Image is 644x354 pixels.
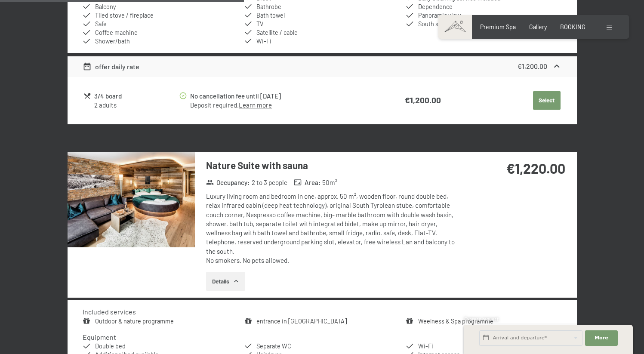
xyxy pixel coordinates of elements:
span: Wi-Fi [418,342,433,350]
div: offer daily rate€1,200.00 [68,56,577,77]
span: Bathrobe [256,3,281,10]
span: Panoramic view [418,12,461,19]
span: Express request [464,316,499,322]
div: offer daily rate [83,62,139,72]
div: Luxury living room and bedroom in one, approx. 50 m², wooden floor, round double bed, relax infra... [206,192,462,265]
img: mss_renderimg.php [68,152,195,247]
a: entrance in [GEOGRAPHIC_DATA] [256,317,347,325]
span: Balcony [95,3,116,10]
span: Bath towel [256,12,285,19]
span: 50 m² [322,178,337,187]
h4: Equipment [83,333,116,341]
strong: €1,220.00 [506,160,565,176]
span: Separate WC [256,342,291,350]
h3: Nature Suite with sauna [206,159,462,172]
a: Premium Spa [480,23,516,31]
a: Outdoor & nature programme [95,317,174,325]
strong: €1,200.00 [405,95,441,105]
div: 3/4 board [94,91,178,101]
span: More [595,335,608,342]
strong: Occupancy : [206,178,250,187]
span: Satellite / cable [256,29,298,36]
strong: €1,200.00 [518,62,547,70]
h4: Included services [83,308,136,316]
span: Double bed [95,342,126,350]
span: Wi-Fi [256,37,271,45]
span: South side [418,20,447,28]
a: Weelness & Spa programme [418,317,493,325]
span: TV [256,20,263,28]
strong: Area : [294,178,320,187]
span: Dependence [418,3,453,10]
a: BOOKING [560,23,585,31]
span: 2 to 3 people [252,178,287,187]
span: Safe [95,20,107,28]
span: Tiled stove / fireplace [95,12,154,19]
button: Select [533,91,561,110]
div: 2 adults [94,101,178,110]
a: Learn more [239,101,272,109]
button: More [585,330,618,346]
div: Deposit required. [190,101,369,110]
span: Shower/bath [95,37,130,45]
a: Gallery [529,23,547,31]
span: Coffee machine [95,29,138,36]
button: Details [206,272,245,291]
div: No cancellation fee until [DATE] [190,91,369,101]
